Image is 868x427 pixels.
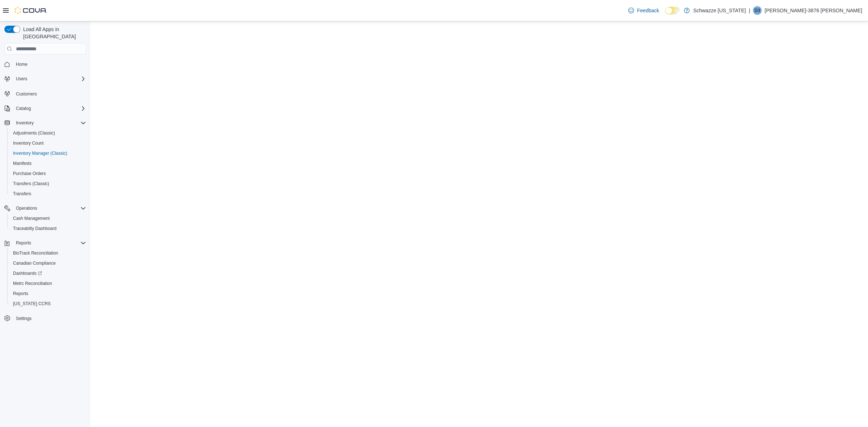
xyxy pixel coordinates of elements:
[20,26,86,40] span: Load All Apps in [GEOGRAPHIC_DATA]
[13,150,67,156] span: Inventory Manager (Classic)
[10,249,61,257] a: BioTrack Reconciliation
[10,279,55,288] a: Metrc Reconciliation
[1,118,89,128] button: Inventory
[10,169,49,178] a: Purchase Orders
[16,240,31,246] span: Reports
[10,259,59,268] a: Canadian Compliance
[16,316,31,321] span: Settings
[13,89,86,98] span: Customers
[13,74,30,83] button: Users
[1,238,89,248] button: Reports
[7,248,89,258] button: BioTrack Reconciliation
[1,103,89,114] button: Catalog
[7,168,89,179] button: Purchase Orders
[13,239,86,247] span: Reports
[10,139,47,148] a: Inventory Count
[10,269,86,278] span: Dashboards
[16,91,37,97] span: Customers
[13,191,31,197] span: Transfers
[13,74,86,83] span: Users
[7,138,89,148] button: Inventory Count
[753,6,762,15] div: Dominique-3876 Chavez
[4,56,86,342] nav: Complex example
[16,120,34,126] span: Inventory
[7,128,89,138] button: Adjustments (Classic)
[13,90,40,98] a: Customers
[13,301,51,307] span: [US_STATE] CCRS
[13,161,31,166] span: Manifests
[625,3,662,18] a: Feedback
[7,223,89,234] button: Traceabilty Dashboard
[7,148,89,158] button: Inventory Manager (Classic)
[7,158,89,168] button: Manifests
[10,149,70,158] a: Inventory Manager (Classic)
[10,289,86,298] span: Reports
[10,259,86,268] span: Canadian Compliance
[7,268,89,278] a: Dashboards
[10,189,34,198] a: Transfers
[1,203,89,213] button: Operations
[13,104,34,113] button: Catalog
[7,189,89,199] button: Transfers
[10,224,86,233] span: Traceabilty Dashboard
[765,6,862,15] p: [PERSON_NAME]-3876 [PERSON_NAME]
[13,140,44,146] span: Inventory Count
[13,226,56,231] span: Traceabilty Dashboard
[7,289,89,299] button: Reports
[14,7,47,14] img: Cova
[1,313,89,324] button: Settings
[10,289,31,298] a: Reports
[10,139,86,148] span: Inventory Count
[13,60,30,69] a: Home
[10,299,54,308] a: [US_STATE] CCRS
[13,314,86,323] span: Settings
[13,130,55,136] span: Adjustments (Classic)
[10,224,59,233] a: Traceabilty Dashboard
[10,269,45,278] a: Dashboards
[16,106,31,111] span: Catalog
[10,129,58,137] a: Adjustments (Classic)
[1,59,89,69] button: Home
[7,278,89,289] button: Metrc Reconciliation
[13,250,58,256] span: BioTrack Reconciliation
[13,204,86,213] span: Operations
[7,258,89,268] button: Canadian Compliance
[10,249,86,257] span: BioTrack Reconciliation
[693,6,746,15] p: Schwazze [US_STATE]
[10,169,86,178] span: Purchase Orders
[16,61,27,67] span: Home
[10,149,86,158] span: Inventory Manager (Classic)
[13,104,86,113] span: Catalog
[10,189,86,198] span: Transfers
[10,299,86,308] span: Washington CCRS
[10,159,34,168] a: Manifests
[1,74,89,84] button: Users
[13,270,42,276] span: Dashboards
[7,213,89,223] button: Cash Management
[10,129,86,137] span: Adjustments (Classic)
[13,181,49,187] span: Transfers (Classic)
[16,205,37,211] span: Operations
[13,119,37,127] button: Inventory
[7,299,89,309] button: [US_STATE] CCRS
[1,88,89,99] button: Customers
[13,204,40,213] button: Operations
[13,171,46,176] span: Purchase Orders
[10,179,86,188] span: Transfers (Classic)
[13,291,28,296] span: Reports
[16,76,27,82] span: Users
[749,6,750,15] p: |
[13,260,56,266] span: Canadian Compliance
[13,60,86,69] span: Home
[13,281,52,286] span: Metrc Reconciliation
[7,179,89,189] button: Transfers (Classic)
[10,214,52,223] a: Cash Management
[665,14,665,15] span: Dark Mode
[637,7,659,14] span: Feedback
[665,7,680,14] input: Dark Mode
[10,159,86,168] span: Manifests
[13,119,86,127] span: Inventory
[10,179,52,188] a: Transfers (Classic)
[13,215,50,221] span: Cash Management
[10,279,86,288] span: Metrc Reconciliation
